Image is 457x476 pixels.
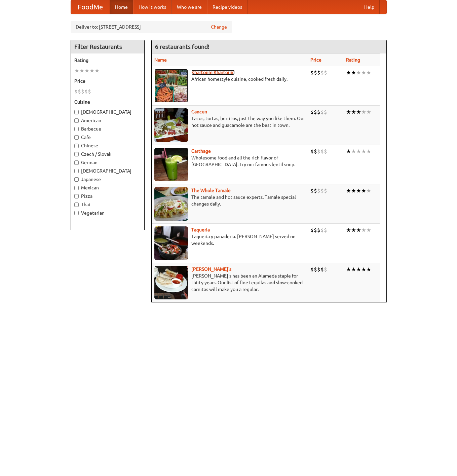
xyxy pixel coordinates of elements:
[74,88,78,95] li: $
[314,69,317,76] li: $
[356,69,361,76] li: ★
[191,109,207,114] a: Cancun
[314,226,317,234] li: $
[320,148,324,155] li: $
[320,108,324,116] li: $
[154,57,167,63] a: Name
[310,108,314,116] li: $
[74,78,141,84] h5: Price
[346,108,351,116] li: ★
[74,99,141,105] h5: Cuisine
[317,187,320,194] li: $
[74,127,79,131] input: Barbecue
[366,108,371,116] li: ★
[74,160,79,165] input: German
[84,88,88,95] li: $
[74,152,79,156] input: Czech / Slovak
[351,187,356,194] li: ★
[351,108,356,116] li: ★
[133,0,172,14] a: How it works
[191,266,231,272] a: [PERSON_NAME]'s
[74,169,79,173] input: [DEMOGRAPHIC_DATA]
[154,272,305,293] p: [PERSON_NAME]'s has been an Alameda staple for thirty years. Our list of fine tequilas and slow-c...
[361,148,366,155] li: ★
[356,266,361,273] li: ★
[154,76,305,82] p: African homestyle cuisine, cooked fresh daily.
[310,148,314,155] li: $
[78,88,81,95] li: $
[346,266,351,273] li: ★
[74,177,79,182] input: Japanese
[324,148,327,155] li: $
[191,70,235,75] a: Khartoum Khartoum
[74,168,141,174] label: [DEMOGRAPHIC_DATA]
[74,57,141,64] h5: Rating
[310,187,314,194] li: $
[74,176,141,183] label: Japanese
[154,154,305,168] p: Wholesome food and all the rich flavor of [GEOGRAPHIC_DATA]. Try our famous lentil soup.
[74,144,79,148] input: Chinese
[346,57,360,63] a: Rating
[88,88,91,95] li: $
[154,194,305,207] p: The tamale and hot sauce experts. Tamale special changes daily.
[351,148,356,155] li: ★
[310,69,314,76] li: $
[351,266,356,273] li: ★
[74,211,79,215] input: Vegetarian
[74,201,141,208] label: Thai
[154,115,305,129] p: Tacos, tortas, burritos, just the way you like them. Our hot sauce and guacamole are the best in ...
[359,0,380,14] a: Help
[74,159,141,166] label: German
[154,266,188,299] img: pedros.jpg
[211,24,227,30] a: Change
[84,67,89,74] li: ★
[154,187,188,221] img: wholetamale.jpg
[71,0,110,14] a: FoodMe
[356,108,361,116] li: ★
[366,226,371,234] li: ★
[361,108,366,116] li: ★
[324,266,327,273] li: $
[346,226,351,234] li: ★
[356,226,361,234] li: ★
[74,110,79,114] input: [DEMOGRAPHIC_DATA]
[361,266,366,273] li: ★
[317,108,320,116] li: $
[89,67,94,74] li: ★
[310,57,321,63] a: Price
[74,210,141,216] label: Vegetarian
[74,125,141,132] label: Barbecue
[317,148,320,155] li: $
[356,148,361,155] li: ★
[71,21,232,33] div: Deliver to: [STREET_ADDRESS]
[310,226,314,234] li: $
[154,108,188,142] img: cancun.jpg
[351,69,356,76] li: ★
[366,69,371,76] li: ★
[191,227,210,232] a: Taqueria
[346,69,351,76] li: ★
[74,142,141,149] label: Chinese
[154,233,305,247] p: Taqueria y panaderia. [PERSON_NAME] served on weekends.
[366,148,371,155] li: ★
[361,187,366,194] li: ★
[154,226,188,260] img: taqueria.jpg
[320,266,324,273] li: $
[79,67,84,74] li: ★
[172,0,207,14] a: Who we are
[191,188,231,193] a: The Whole Tamale
[320,226,324,234] li: $
[346,148,351,155] li: ★
[310,266,314,273] li: $
[74,67,79,74] li: ★
[74,118,79,123] input: American
[191,148,211,154] b: Carthage
[351,226,356,234] li: ★
[74,194,79,198] input: Pizza
[324,187,327,194] li: $
[317,69,320,76] li: $
[155,43,210,50] ng-pluralize: 6 restaurants found!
